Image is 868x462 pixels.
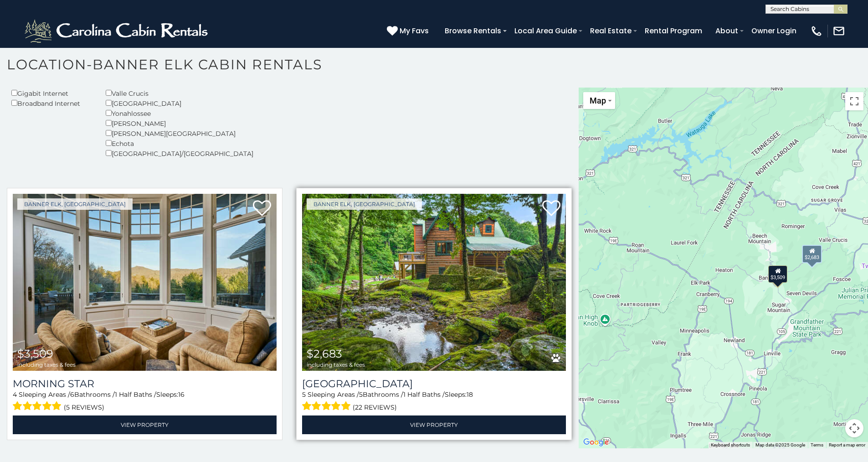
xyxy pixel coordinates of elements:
span: 5 [302,390,306,399]
a: Morning Star [13,378,277,390]
a: My Favs [387,25,431,37]
a: Terms (opens in new tab) [811,442,823,447]
img: White-1-2.png [23,17,212,45]
div: Sleeping Areas / Bathrooms / Sleeps: [13,390,277,413]
span: $3,509 [17,347,53,360]
div: [PERSON_NAME][GEOGRAPHIC_DATA] [106,128,253,138]
a: Real Estate [586,23,636,39]
a: Add to favorites [542,199,560,218]
div: Yonahlossee [106,108,253,118]
div: Gigabit Internet [11,88,92,98]
div: $2,683 [802,245,822,263]
span: 16 [178,390,185,399]
div: Valle Crucis [106,88,253,98]
a: Eagle Ridge Falls $2,683 including taxes & fees [302,194,566,371]
h3: Eagle Ridge Falls [302,378,566,390]
span: Map data ©2025 Google [755,442,805,447]
a: Owner Login [747,23,801,39]
img: phone-regular-white.png [810,25,823,37]
span: $2,683 [307,347,342,360]
a: Banner Elk, [GEOGRAPHIC_DATA] [307,198,422,210]
div: Broadband Internet [11,98,92,108]
div: [GEOGRAPHIC_DATA]/[GEOGRAPHIC_DATA] [106,148,253,158]
div: Sleeping Areas / Bathrooms / Sleeps: [302,390,566,413]
button: Keyboard shortcuts [711,442,750,448]
a: Add to favorites [253,199,271,218]
a: Browse Rentals [440,23,506,39]
img: Morning Star [13,194,277,371]
button: Map camera controls [845,419,863,437]
div: [GEOGRAPHIC_DATA] [106,98,253,108]
span: Map [590,96,606,105]
div: [PERSON_NAME] [106,118,253,128]
a: Morning Star $3,509 including taxes & fees [13,194,277,371]
a: Report a map error [829,442,865,447]
a: [GEOGRAPHIC_DATA] [302,378,566,390]
span: 6 [70,390,74,399]
span: My Favs [400,25,429,36]
div: $3,509 [769,265,788,283]
a: Local Area Guide [510,23,581,39]
span: 1 Half Baths / [403,390,445,399]
span: 5 [359,390,363,399]
button: Toggle fullscreen view [845,92,863,110]
span: including taxes & fees [17,362,76,368]
a: Banner Elk, [GEOGRAPHIC_DATA] [17,198,133,210]
img: Eagle Ridge Falls [302,194,566,371]
span: (5 reviews) [64,401,104,413]
a: About [711,23,743,39]
span: 4 [13,390,17,399]
div: Echota [106,138,253,148]
img: Google [581,436,611,448]
img: mail-regular-white.png [832,25,845,37]
a: View Property [13,415,277,434]
span: including taxes & fees [307,362,365,368]
button: Change map style [583,92,615,109]
a: View Property [302,415,566,434]
span: 1 Half Baths / [115,390,156,399]
a: Open this area in Google Maps (opens a new window) [581,436,611,448]
span: (22 reviews) [353,401,397,413]
a: Rental Program [640,23,707,39]
span: 18 [467,390,473,399]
